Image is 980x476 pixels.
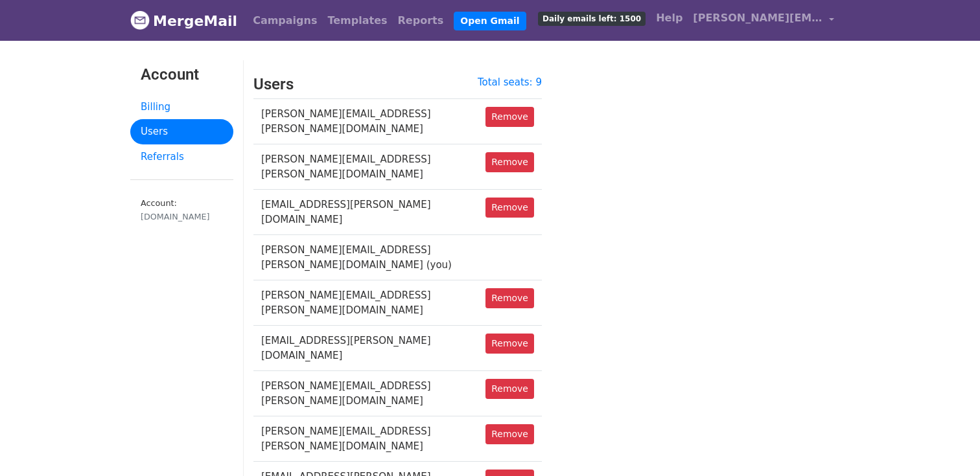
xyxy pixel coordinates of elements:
div: [DOMAIN_NAME] [141,210,223,223]
a: Help [651,5,688,31]
a: Remove [485,198,534,218]
a: Campaigns [248,8,322,34]
a: Users [130,119,233,144]
td: [PERSON_NAME][EMAIL_ADDRESS][PERSON_NAME][DOMAIN_NAME] [253,144,478,190]
a: Templates [322,8,392,34]
td: [PERSON_NAME][EMAIL_ADDRESS][PERSON_NAME][DOMAIN_NAME] [253,99,478,144]
td: [EMAIL_ADDRESS][PERSON_NAME][DOMAIN_NAME] [253,190,478,235]
small: Account: [141,198,223,223]
a: Referrals [130,144,233,170]
a: Billing [130,95,233,120]
td: [EMAIL_ADDRESS][PERSON_NAME][DOMAIN_NAME] [253,326,478,371]
a: Open Gmail [454,12,526,30]
a: Total seats: 9 [478,76,542,88]
a: Daily emails left: 1500 [533,5,651,31]
img: MergeMail logo [130,10,150,30]
a: Remove [485,379,534,399]
td: [PERSON_NAME][EMAIL_ADDRESS][PERSON_NAME][DOMAIN_NAME] [253,280,478,326]
td: [PERSON_NAME][EMAIL_ADDRESS][PERSON_NAME][DOMAIN_NAME] [253,371,478,416]
a: Remove [485,424,534,444]
span: [PERSON_NAME][EMAIL_ADDRESS][PERSON_NAME][DOMAIN_NAME] [693,10,822,26]
td: [PERSON_NAME][EMAIL_ADDRESS][PERSON_NAME][DOMAIN_NAME] [253,416,478,462]
a: MergeMail [130,7,237,34]
a: Remove [485,152,534,172]
span: Daily emails left: 1500 [538,12,646,26]
a: Remove [485,334,534,354]
a: [PERSON_NAME][EMAIL_ADDRESS][PERSON_NAME][DOMAIN_NAME] [688,5,839,36]
h3: Users [253,75,542,94]
a: Remove [485,288,534,308]
h3: Account [141,65,223,84]
td: [PERSON_NAME][EMAIL_ADDRESS][PERSON_NAME][DOMAIN_NAME] (you) [253,235,478,280]
a: Reports [393,8,449,34]
a: Remove [485,107,534,127]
